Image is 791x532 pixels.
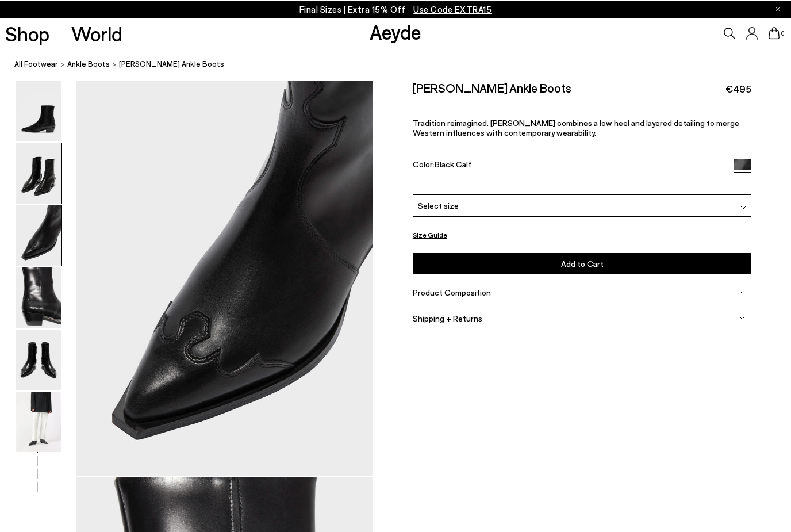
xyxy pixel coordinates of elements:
[16,205,61,265] img: Hester Ankle Boots - Image 3
[561,258,604,268] span: Add to Cart
[413,313,482,323] span: Shipping + Returns
[67,59,110,68] span: Ankle Boots
[299,2,492,16] p: Final Sizes | Extra 15% Off
[5,23,49,43] a: Shop
[413,80,571,94] h2: [PERSON_NAME] Ankle Boots
[16,329,61,389] img: Hester Ankle Boots - Image 5
[71,23,122,43] a: World
[739,289,745,294] img: svg%3E
[413,117,751,137] p: Tradition reimagined. [PERSON_NAME] combines a low heel and layered detailing to merge Western in...
[739,315,745,320] img: svg%3E
[780,30,786,36] span: 0
[769,26,780,39] a: 0
[67,58,110,70] a: Ankle Boots
[740,204,746,210] img: svg%3E
[413,287,491,297] span: Product Composition
[16,143,61,203] img: Hester Ankle Boots - Image 2
[413,3,492,14] span: Navigate to /collections/ss25-final-sizes
[435,159,471,169] span: Black Calf
[14,48,791,80] nav: breadcrumb
[16,391,61,451] img: Hester Ankle Boots - Image 6
[370,19,421,43] a: Aeyde
[119,58,224,70] span: [PERSON_NAME] Ankle Boots
[413,227,447,242] button: Size Guide
[725,81,751,95] span: €495
[14,58,58,70] a: All Footwear
[16,267,61,327] img: Hester Ankle Boots - Image 4
[413,159,723,172] div: Color:
[418,199,459,211] span: Select size
[413,252,751,274] button: Add to Cart
[16,81,61,141] img: Hester Ankle Boots - Image 1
